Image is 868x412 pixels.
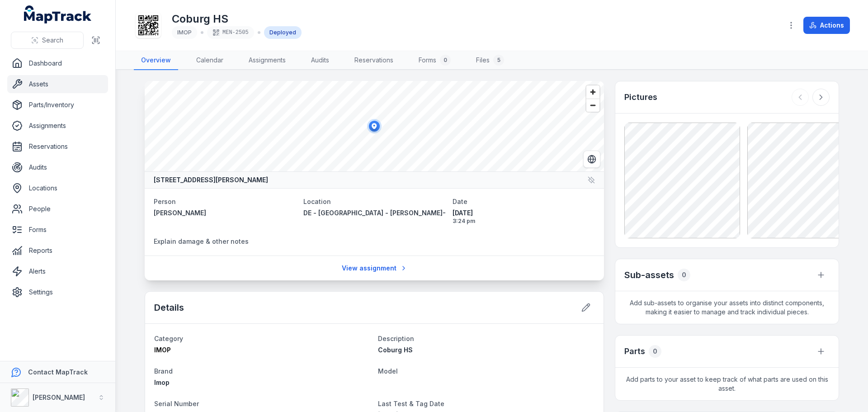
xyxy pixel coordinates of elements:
[649,345,661,358] div: 0
[264,26,302,39] div: Deployed
[347,51,401,70] a: Reservations
[172,12,302,26] h1: Coburg HS
[624,345,645,358] h3: Parts
[7,283,108,301] a: Settings
[154,367,173,375] span: Brand
[7,242,108,260] a: Reports
[453,208,595,225] time: 8/14/2025, 3:24:20 PM
[154,198,176,205] span: Person
[440,55,451,66] div: 0
[586,99,599,112] button: Zoom out
[7,262,108,280] a: Alerts
[303,209,486,217] span: DE - [GEOGRAPHIC_DATA] - [PERSON_NAME]-bek - 89036
[303,198,331,205] span: Location
[154,175,268,185] strong: [STREET_ADDRESS][PERSON_NAME]
[7,96,108,114] a: Parts/Inventory
[678,269,690,281] div: 0
[624,91,657,104] h3: Pictures
[241,51,293,70] a: Assignments
[803,17,850,34] button: Actions
[207,26,254,39] div: MEN-2505
[7,221,108,239] a: Forms
[134,51,178,70] a: Overview
[154,379,170,386] span: Imop
[154,237,249,245] span: Explain damage & other notes
[7,137,108,156] a: Reservations
[304,51,336,70] a: Audits
[583,151,600,168] button: Switch to Satellite View
[154,208,296,218] a: [PERSON_NAME]
[615,368,839,400] span: Add parts to your asset to keep track of what parts are used on this asset.
[378,346,413,354] span: Coburg HS
[378,400,444,407] span: Last Test & Tag Date
[28,368,88,376] strong: Contact MapTrack
[42,36,63,45] span: Search
[303,208,446,218] a: DE - [GEOGRAPHIC_DATA] - [PERSON_NAME]-bek - 89036
[378,335,414,342] span: Description
[586,85,599,99] button: Zoom in
[7,179,108,197] a: Locations
[7,117,108,135] a: Assignments
[7,54,108,72] a: Dashboard
[453,218,595,225] span: 3:24 pm
[378,367,398,375] span: Model
[24,5,92,24] a: MapTrack
[154,335,183,342] span: Category
[7,200,108,218] a: People
[154,301,184,314] h2: Details
[154,346,171,354] span: IMOP
[453,208,595,218] span: [DATE]
[7,158,108,176] a: Audits
[615,291,839,324] span: Add sub-assets to organise your assets into distinct components, making it easier to manage and t...
[154,400,199,407] span: Serial Number
[336,260,413,277] a: View assignment
[469,51,511,70] a: Files5
[493,55,504,66] div: 5
[189,51,231,70] a: Calendar
[411,51,458,70] a: Forms0
[7,75,108,93] a: Assets
[453,198,467,205] span: Date
[145,81,604,171] canvas: Map
[177,29,192,36] span: IMOP
[11,32,84,49] button: Search
[624,269,674,281] h2: Sub-assets
[33,393,85,401] strong: [PERSON_NAME]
